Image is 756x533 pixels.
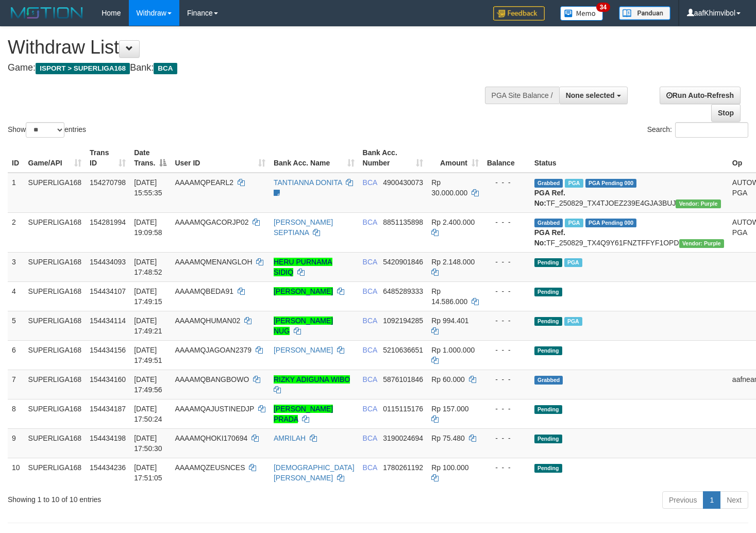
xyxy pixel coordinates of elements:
[487,217,526,227] div: - - -
[534,317,562,326] span: Pending
[8,212,24,252] td: 2
[559,87,628,104] button: None selected
[720,491,748,509] a: Next
[662,491,703,509] a: Previous
[487,315,526,326] div: - - -
[431,463,468,472] span: Rp 100.000
[564,258,582,267] span: Marked by aafsoycanthlai
[431,287,467,306] span: Rp 14.586.000
[383,258,423,266] span: Copy 5420901846 to clipboard
[24,428,86,458] td: SUPERLIGA168
[24,311,86,340] td: SUPERLIGA168
[530,212,728,252] td: TF_250829_TX4Q9Y61FNZTFFYF1OPD
[134,178,162,197] span: [DATE] 15:55:35
[134,258,162,276] span: [DATE] 17:48:52
[383,405,423,413] span: Copy 0115115176 to clipboard
[363,287,377,295] span: BCA
[175,405,254,413] span: AAAAMQAJUSTINEDJP
[274,317,333,335] a: [PERSON_NAME] NUG
[431,346,475,354] span: Rp 1.000.000
[487,374,526,385] div: - - -
[24,399,86,428] td: SUPERLIGA168
[274,405,333,423] a: [PERSON_NAME] PRADA
[431,434,465,442] span: Rp 75.480
[270,143,359,173] th: Bank Acc. Name: activate to sort column ascending
[274,375,350,384] a: RIZKY ADIGUNA WIBO
[130,143,171,173] th: Date Trans.: activate to sort column descending
[363,178,377,187] span: BCA
[134,463,162,482] span: [DATE] 17:51:05
[363,434,377,442] span: BCA
[24,458,86,487] td: SUPERLIGA168
[431,375,465,384] span: Rp 60.000
[485,87,559,104] div: PGA Site Balance /
[134,287,162,306] span: [DATE] 17:49:15
[274,258,332,276] a: HERU PURNAMA SIDIQ
[134,317,162,335] span: [DATE] 17:49:21
[487,177,526,188] div: - - -
[134,405,162,423] span: [DATE] 17:50:24
[8,311,24,340] td: 5
[359,143,428,173] th: Bank Acc. Number: activate to sort column ascending
[90,317,126,325] span: 154434114
[534,405,562,414] span: Pending
[274,218,333,237] a: [PERSON_NAME] SEPTIANA
[8,5,86,21] img: MOTION_logo.png
[8,281,24,311] td: 4
[363,375,377,384] span: BCA
[175,346,251,354] span: AAAAMQJAGOAN2379
[596,3,610,12] span: 34
[431,218,475,226] span: Rp 2.400.000
[175,375,249,384] span: AAAAMQBANGBOWO
[90,405,126,413] span: 154434187
[647,122,748,138] label: Search:
[487,462,526,473] div: - - -
[134,375,162,394] span: [DATE] 17:49:56
[24,370,86,399] td: SUPERLIGA168
[90,287,126,295] span: 154434107
[8,490,307,505] div: Showing 1 to 10 of 10 entries
[483,143,530,173] th: Balance
[8,340,24,370] td: 6
[134,218,162,237] span: [DATE] 19:09:58
[679,239,724,248] span: Vendor URL: https://trx4.1velocity.biz
[585,179,637,188] span: PGA Pending
[431,178,467,197] span: Rp 30.000.000
[175,317,240,325] span: AAAAMQHUMAN02
[534,179,563,188] span: Grabbed
[90,434,126,442] span: 154434198
[8,122,86,138] label: Show entries
[24,281,86,311] td: SUPERLIGA168
[8,173,24,213] td: 1
[431,405,468,413] span: Rp 157.000
[171,143,270,173] th: User ID: activate to sort column ascending
[534,258,562,267] span: Pending
[534,435,562,443] span: Pending
[24,340,86,370] td: SUPERLIGA168
[274,287,333,295] a: [PERSON_NAME]
[363,218,377,226] span: BCA
[383,434,423,442] span: Copy 3190024694 to clipboard
[363,405,377,413] span: BCA
[534,464,562,473] span: Pending
[487,433,526,443] div: - - -
[274,463,355,482] a: [DEMOGRAPHIC_DATA][PERSON_NAME]
[534,228,565,247] b: PGA Ref. No:
[534,346,562,355] span: Pending
[487,286,526,296] div: - - -
[154,63,177,74] span: BCA
[274,178,342,187] a: TANTIANNA DONITA
[383,463,423,472] span: Copy 1780261192 to clipboard
[560,6,603,21] img: Button%20Memo.svg
[363,346,377,354] span: BCA
[90,375,126,384] span: 154434160
[383,317,423,325] span: Copy 1092194285 to clipboard
[24,173,86,213] td: SUPERLIGA168
[90,178,126,187] span: 154270798
[711,104,741,122] a: Stop
[676,199,720,208] span: Vendor URL: https://trx4.1velocity.biz
[530,143,728,173] th: Status
[90,258,126,266] span: 154434093
[24,143,86,173] th: Game/API: activate to sort column ascending
[24,212,86,252] td: SUPERLIGA168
